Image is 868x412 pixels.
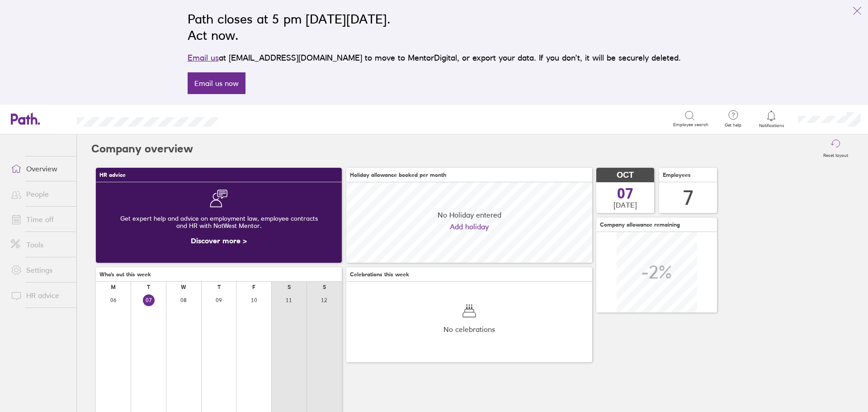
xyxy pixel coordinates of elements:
[818,134,854,163] button: Reset layout
[718,123,748,128] span: Get help
[443,325,495,333] span: No celebrations
[181,284,186,290] div: W
[188,11,681,43] h2: Path closes at 5 pm [DATE][DATE]. Act now.
[450,223,489,231] a: Add holiday
[617,186,633,201] span: 07
[4,261,76,279] a: Settings
[323,284,326,290] div: S
[4,236,76,254] a: Tools
[191,236,247,245] a: Discover more >
[663,172,691,178] span: Employees
[103,208,335,237] div: Get expert help and advice on employment law, employee contracts and HR with NatWest Mentor.
[188,52,681,64] p: at [EMAIL_ADDRESS][DOMAIN_NAME] to move to MentorDigital, or export your data. If you don’t, it w...
[617,170,634,180] span: OCT
[613,201,637,209] span: [DATE]
[91,134,193,163] h2: Company overview
[99,172,126,178] span: HR advice
[4,185,76,203] a: People
[188,72,245,94] a: Email us now
[242,114,265,123] div: Search
[350,172,446,178] span: Holiday allowance booked per month
[252,284,255,290] div: F
[757,123,786,128] span: Notifications
[188,53,219,62] a: Email us
[99,271,151,278] span: Who's out this week
[757,109,786,128] a: Notifications
[217,284,221,290] div: T
[288,284,291,290] div: S
[350,271,409,278] span: Celebrations this week
[4,286,76,304] a: HR advice
[818,150,854,158] label: Reset layout
[438,211,501,219] span: No Holiday entered
[147,284,150,290] div: T
[673,122,708,128] span: Employee search
[683,186,693,209] div: 7
[4,160,76,178] a: Overview
[111,284,116,290] div: M
[600,222,680,228] span: Company allowance remaining
[4,210,76,228] a: Time off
